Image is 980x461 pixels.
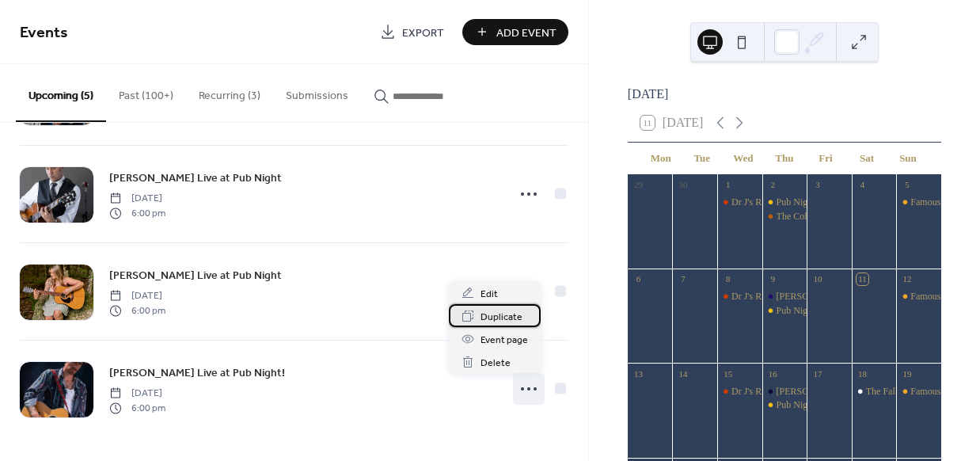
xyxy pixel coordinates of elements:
[811,179,823,191] div: 3
[866,385,928,398] div: The Fall Formal
[109,169,282,187] a: [PERSON_NAME] Live at Pub Night
[481,332,528,349] span: Event page
[896,290,941,303] div: Famous Sunday Brunch Buffet
[901,179,913,191] div: 5
[762,210,807,223] div: The Colton Sisters Live at Pub Night!
[811,273,823,285] div: 10
[857,368,868,379] div: 18
[677,368,689,379] div: 14
[632,179,644,191] div: 29
[109,289,165,303] span: [DATE]
[640,143,682,174] div: Mon
[717,290,762,303] div: Dr J's Rib Night
[811,368,823,379] div: 17
[777,196,857,209] div: Pub Night Thursdays
[767,368,779,379] div: 16
[109,303,165,318] span: 6:00 pm
[677,273,689,285] div: 7
[852,385,897,398] div: The Fall Formal
[777,290,925,303] div: [PERSON_NAME] Live at Pub Night!
[109,170,282,187] span: [PERSON_NAME] Live at Pub Night
[762,398,807,412] div: Pub Night Thursdays
[186,64,273,120] button: Recurring (3)
[762,196,807,209] div: Pub Night Thursdays
[20,17,68,48] span: Events
[368,19,456,45] a: Export
[896,196,941,209] div: Famous Sunday Brunch Buffet
[731,290,793,303] div: Dr J's Rib Night
[722,368,734,379] div: 15
[632,273,644,285] div: 6
[481,355,511,371] span: Delete
[762,385,807,398] div: Bob Butcher Live at Pub Night
[109,387,165,401] span: [DATE]
[462,19,568,45] button: Add Event
[723,143,764,174] div: Wed
[777,385,922,398] div: [PERSON_NAME] Live at Pub Night
[109,364,285,382] a: [PERSON_NAME] Live at Pub Night!
[481,309,522,326] span: Duplicate
[16,64,106,122] button: Upcoming (5)
[682,143,723,174] div: Tue
[901,273,913,285] div: 12
[857,179,868,191] div: 4
[628,85,941,104] div: [DATE]
[632,368,644,379] div: 13
[402,25,444,41] span: Export
[481,286,498,303] span: Edit
[777,210,921,223] div: The Colton Sisters Live at Pub Night!
[887,143,929,174] div: Sun
[731,196,793,209] div: Dr J's Rib Night
[677,179,689,191] div: 30
[109,268,282,284] span: [PERSON_NAME] Live at Pub Night
[767,179,779,191] div: 2
[717,385,762,398] div: Dr J's Rib Night
[109,365,285,382] span: [PERSON_NAME] Live at Pub Night!
[896,385,941,398] div: Famous Sunday Brunch Buffet
[273,64,361,120] button: Submissions
[109,192,165,206] span: [DATE]
[731,385,793,398] div: Dr J's Rib Night
[767,273,779,285] div: 9
[109,206,165,220] span: 6:00 pm
[805,143,846,174] div: Fri
[777,304,857,318] div: Pub Night Thursdays
[109,401,165,415] span: 6:00 pm
[496,25,556,41] span: Add Event
[722,179,734,191] div: 1
[846,143,887,174] div: Sat
[762,304,807,318] div: Pub Night Thursdays
[777,398,857,412] div: Pub Night Thursdays
[857,273,868,285] div: 11
[106,64,186,120] button: Past (100+)
[764,143,805,174] div: Thu
[109,266,282,284] a: [PERSON_NAME] Live at Pub Night
[722,273,734,285] div: 8
[901,368,913,379] div: 19
[717,196,762,209] div: Dr J's Rib Night
[762,290,807,303] div: Bradley McAree Live at Pub Night!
